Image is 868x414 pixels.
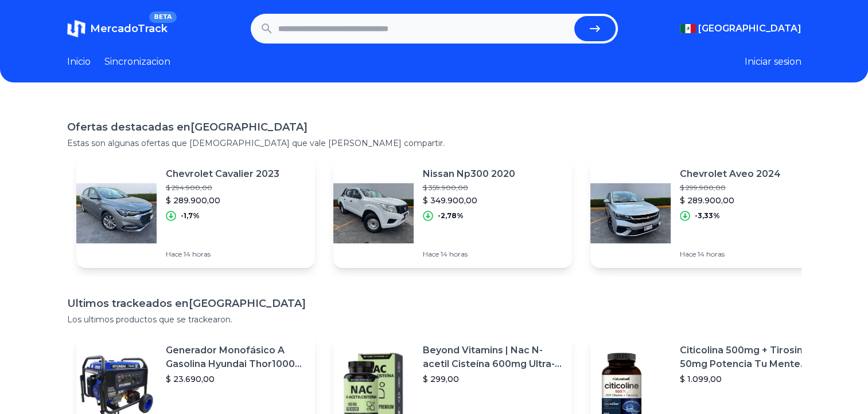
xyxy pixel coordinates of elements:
[67,19,85,38] img: MercadoTrack
[423,183,515,192] p: $ 359.900,00
[680,24,696,33] img: Mexico
[166,167,279,181] p: Chevrolet Cavalier 2023
[181,211,200,220] p: -1,7%
[333,173,414,253] img: Featured image
[149,11,176,23] span: BETA
[166,373,306,385] p: $ 23.690,00
[698,22,801,36] span: [GEOGRAPHIC_DATA]
[67,119,801,135] h1: Ofertas destacadas en [GEOGRAPHIC_DATA]
[680,167,781,181] p: Chevrolet Aveo 2024
[695,211,720,220] p: -3,33%
[67,314,801,325] p: Los ultimos productos que se trackearon.
[76,173,157,253] img: Featured image
[680,373,820,385] p: $ 1.099,00
[680,22,801,36] button: [GEOGRAPHIC_DATA]
[745,55,801,69] button: Iniciar sesion
[166,250,279,259] p: Hace 14 horas
[423,344,563,371] p: Beyond Vitamins | Nac N-acetil Cisteína 600mg Ultra-premium Con Inulina De Agave (prebiótico Natu...
[166,344,306,371] p: Generador Monofásico A Gasolina Hyundai Thor10000 P 11.5 Kw
[438,211,464,220] p: -2,78%
[680,183,781,192] p: $ 299.900,00
[680,195,781,206] p: $ 289.900,00
[76,158,315,268] a: Featured imageChevrolet Cavalier 2023$ 294.900,00$ 289.900,00-1,7%Hace 14 horas
[67,137,801,149] p: Estas son algunas ofertas que [DEMOGRAPHIC_DATA] que vale [PERSON_NAME] compartir.
[104,55,170,69] a: Sincronizacion
[333,158,572,268] a: Featured imageNissan Np300 2020$ 359.900,00$ 349.900,00-2,78%Hace 14 horas
[590,158,829,268] a: Featured imageChevrolet Aveo 2024$ 299.900,00$ 289.900,00-3,33%Hace 14 horas
[67,55,91,69] a: Inicio
[67,19,168,38] a: MercadoTrackBETA
[423,373,563,385] p: $ 299,00
[680,250,781,259] p: Hace 14 horas
[67,295,801,312] h1: Ultimos trackeados en [GEOGRAPHIC_DATA]
[680,344,820,371] p: Citicolina 500mg + Tirosina 50mg Potencia Tu Mente (120caps) Sabor Sin Sabor
[423,250,515,259] p: Hace 14 horas
[423,167,515,181] p: Nissan Np300 2020
[423,195,515,206] p: $ 349.900,00
[90,22,168,35] span: MercadoTrack
[166,195,279,206] p: $ 289.900,00
[166,183,279,192] p: $ 294.900,00
[590,173,671,253] img: Featured image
